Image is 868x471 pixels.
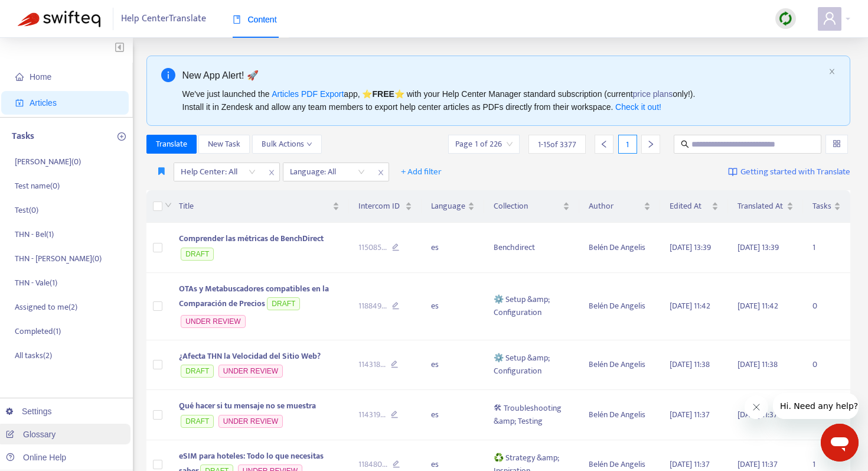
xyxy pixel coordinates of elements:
[6,407,52,416] a: Settings
[484,273,579,340] td: ⚙️ Setup &amp; Configuration
[30,72,51,82] span: Home
[803,273,850,340] td: 0
[803,223,850,273] td: 1
[633,89,673,99] a: price plans
[233,15,241,24] span: book
[118,132,126,141] span: plus-circle
[262,138,312,151] span: Bulk Actions
[306,141,312,147] span: down
[264,165,279,180] span: close
[738,457,778,471] span: [DATE] 11:37
[484,390,579,440] td: 🛠 Troubleshooting &amp; Testing
[179,232,324,245] span: Comprender las métricas de BenchDirect
[681,140,689,148] span: search
[670,457,710,471] span: [DATE] 11:37
[349,190,422,223] th: Intercom ID
[156,138,187,151] span: Translate
[169,190,350,223] th: Title
[422,223,484,273] td: es
[670,299,710,313] span: [DATE] 11:42
[579,390,661,440] td: Belén De Angelis
[182,87,824,113] div: We've just launched the app, ⭐ ⭐️ with your Help Center Manager standard subscription (current on...
[121,8,206,30] span: Help Center Translate
[15,252,102,265] p: THN - [PERSON_NAME] ( 0 )
[660,190,727,223] th: Edited At
[272,89,344,99] a: Articles PDF Export
[615,102,661,112] a: Check it out!
[6,430,56,439] a: Glossary
[12,129,34,144] p: Tasks
[358,300,387,313] span: 118849 ...
[738,358,778,371] span: [DATE] 11:38
[579,273,661,340] td: Belén De Angelis
[15,99,24,107] span: account-book
[803,190,850,223] th: Tasks
[372,89,394,99] b: FREE
[165,202,172,209] span: down
[600,140,608,148] span: left
[267,297,300,310] span: DRAFT
[670,358,710,371] span: [DATE] 11:38
[738,299,778,313] span: [DATE] 11:42
[161,68,175,82] span: info-circle
[233,15,277,24] span: Content
[15,204,38,216] p: Test ( 0 )
[422,190,484,223] th: Language
[670,200,709,213] span: Edited At
[812,200,831,213] span: Tasks
[484,190,579,223] th: Collection
[358,200,403,213] span: Intercom ID
[358,408,386,421] span: 114319 ...
[422,390,484,440] td: es
[773,393,859,419] iframe: Message from company
[358,241,387,254] span: 115085 ...
[618,135,637,154] div: 1
[15,228,54,241] p: THN - Bel ( 1 )
[431,200,465,213] span: Language
[821,424,859,462] iframe: Button to launch messaging window
[15,180,60,192] p: Test name ( 0 )
[579,340,661,391] td: Belén De Angelis
[15,349,52,362] p: All tasks ( 2 )
[392,163,451,181] button: + Add filter
[208,138,240,151] span: New Task
[181,248,214,261] span: DRAFT
[252,135,322,154] button: Bulk Actionsdown
[803,340,850,391] td: 0
[647,140,655,148] span: right
[738,200,784,213] span: Translated At
[484,223,579,273] td: Benchdirect
[589,200,642,213] span: Author
[422,340,484,391] td: es
[30,98,57,108] span: Articles
[218,365,283,378] span: UNDER REVIEW
[218,415,283,428] span: UNDER REVIEW
[738,241,779,254] span: [DATE] 13:39
[15,155,81,168] p: [PERSON_NAME] ( 0 )
[6,453,66,462] a: Online Help
[373,165,389,180] span: close
[823,11,837,25] span: user
[179,282,329,311] span: OTAs y Metabuscadores compatibles en la Comparación de Precios
[401,165,442,179] span: + Add filter
[740,165,850,179] span: Getting started with Translate
[358,458,387,471] span: 118480 ...
[579,223,661,273] td: Belén De Angelis
[15,73,24,81] span: home
[828,68,836,76] button: close
[146,135,197,154] button: Translate
[182,68,824,83] div: New App Alert! 🚀
[670,241,711,254] span: [DATE] 13:39
[15,301,77,313] p: Assigned to me ( 2 )
[422,273,484,340] td: es
[728,190,803,223] th: Translated At
[579,190,661,223] th: Author
[803,390,850,440] td: 1
[179,200,331,213] span: Title
[738,408,778,421] span: [DATE] 11:37
[181,315,245,328] span: UNDER REVIEW
[358,358,386,371] span: 114318 ...
[179,399,316,412] span: Qué hacer si tu mensaje no se muestra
